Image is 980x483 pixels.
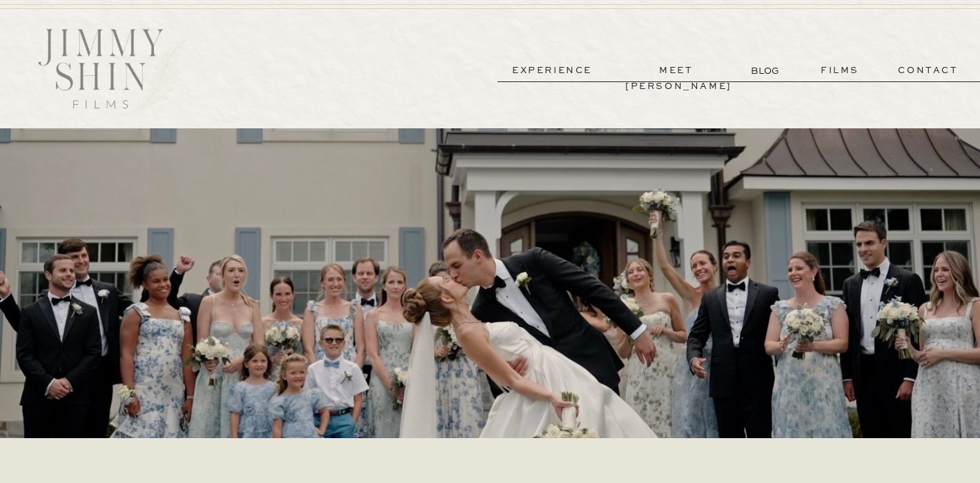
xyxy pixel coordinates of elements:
[806,63,874,79] a: films
[879,63,978,79] a: contact
[501,63,603,79] a: experience
[751,63,782,78] a: BLOG
[625,63,727,79] a: meet [PERSON_NAME]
